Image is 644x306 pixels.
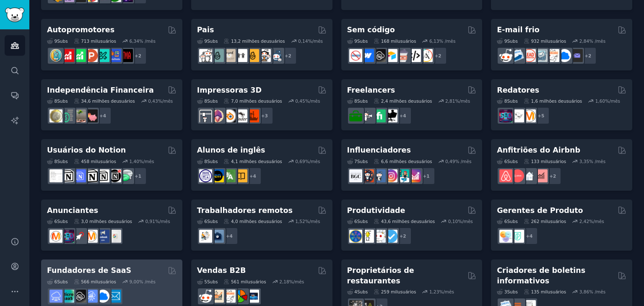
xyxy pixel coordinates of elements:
[81,219,114,224] font: 3,0 milhões de
[263,219,282,224] font: usuários
[49,109,62,122] img: Finanças Pessoais do Reino Unido
[120,49,133,62] img: TesteMeuAplicativo
[85,169,98,182] img: NotionGeeks
[570,49,583,62] img: EmailOutreach
[47,26,114,34] font: Autopromotores
[504,289,507,294] font: 3
[61,49,74,62] img: promoção do youtube
[305,99,320,104] font: %/mês
[288,53,291,58] font: 2
[605,99,620,104] font: %/mês
[397,289,416,294] font: usuários
[531,39,547,44] font: 932 mil
[246,290,259,303] img: Dicas de Venda B_2_B
[408,49,421,62] img: Movimento NoCode
[96,169,109,182] img: AskNotion
[523,109,536,122] img: marketing_de_conteúdo
[99,113,103,118] font: +
[270,49,283,62] img: Pais
[361,109,374,122] img: freelancer_para_contratação
[55,219,57,224] font: 6
[373,109,386,122] img: Fiverr
[61,109,74,122] img: Planejamento Financeiro
[55,99,57,104] font: 8
[429,289,439,294] font: 1,23
[308,39,323,44] font: %/mês
[354,99,357,104] font: 8
[373,49,386,62] img: NoCodeSaaS
[429,39,439,44] font: 6,13
[413,159,432,164] font: usuários
[207,99,218,104] font: Subs
[73,230,86,243] img: PPC
[396,169,409,182] img: marketing de influência
[381,159,414,164] font: 6,6 milhões de
[55,159,57,164] font: 8
[81,159,97,164] font: 458 mil
[381,219,416,224] font: 43,6 milhões de
[584,53,588,58] font: +
[549,174,553,179] font: +
[116,99,135,104] font: usuários
[504,39,507,44] font: 9
[73,49,86,62] img: autopromoção
[155,219,170,224] font: %/mês
[448,219,458,224] font: 0,10
[249,174,253,179] font: +
[61,230,74,243] img: SEO
[234,109,247,122] img: ender3
[49,230,62,243] img: marketing
[85,109,98,122] img: fatFIRE
[114,219,132,224] font: usuários
[357,159,368,164] font: Subs
[507,159,517,164] font: Subs
[497,266,585,285] font: Criadores de boletins informativos
[96,49,109,62] img: usuários alfa e beta
[139,159,154,164] font: %/mês
[81,99,116,104] font: 34,6 milhões de
[426,174,429,179] font: 1
[211,109,224,122] img: Modelagem 3D
[298,39,308,44] font: 0,14
[535,49,548,62] img: e-mail frio
[207,159,218,164] font: Subs
[211,49,224,62] img: Pais solteiros
[384,109,397,122] img: Freelancers
[413,99,432,104] font: usuários
[96,290,109,303] img: B2BSaaS
[399,233,403,239] font: +
[384,230,397,243] img: seja disciplinado
[347,146,411,154] font: Influenciadores
[223,169,236,182] img: troca_de_idiomas
[499,49,512,62] img: vendas
[49,169,62,182] img: Modelos de noção
[266,39,285,44] font: usuários
[455,99,470,104] font: %/mês
[349,49,362,62] img: sem código
[73,109,86,122] img: Fogo
[197,146,265,154] font: Alunos de inglês
[347,266,414,285] font: Proprietários de restaurantes
[138,174,141,179] font: 1
[199,230,212,243] img: Trabalhos remotos
[349,230,362,243] img: Dicas de VidaPro
[541,113,544,118] font: 5
[197,206,293,215] font: Trabalhadores remotos
[108,290,121,303] img: Marketing por e-mail SaaS
[207,279,218,284] font: Subs
[399,113,403,118] font: +
[589,289,605,294] font: % /mês
[108,230,121,243] img: anúncios do Google
[579,39,589,44] font: 2,84
[253,174,256,179] font: 4
[511,169,524,182] img: Anfitriões do Airbnb
[223,49,236,62] img: além do solavanco
[588,53,591,58] font: 2
[416,219,435,224] font: usuários
[85,230,98,243] img: anúncio
[548,289,566,294] font: usuários
[108,49,121,62] img: betatests
[57,99,68,104] font: Subs
[511,109,524,122] img: Continue escrevendo
[497,146,580,154] font: Anfitriões do Airbnb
